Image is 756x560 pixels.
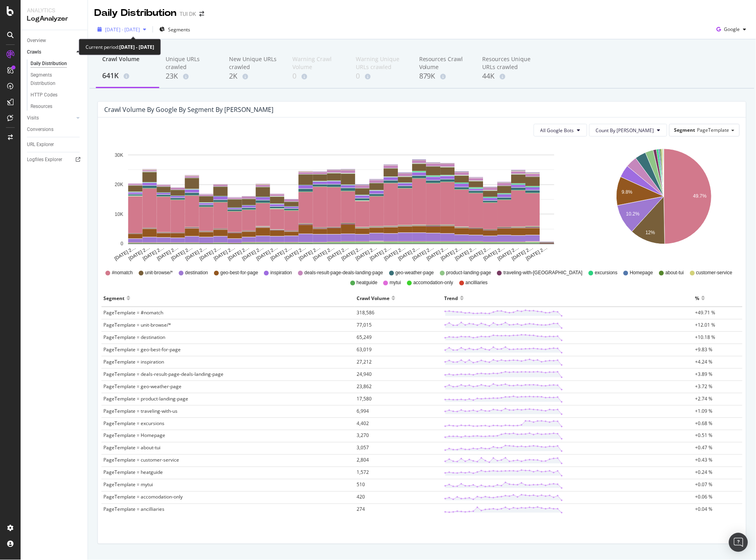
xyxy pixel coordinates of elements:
text: 0 [120,241,123,247]
div: Crawl Volume by google by Segment by [PERSON_NAME] [104,106,273,114]
div: Resources Unique URLs crawled [483,55,533,71]
text: 9.8% [622,190,633,195]
span: ancilliaries [466,279,488,286]
div: TUI DK [179,10,196,18]
div: 879K [419,71,470,81]
span: 318,586 [357,309,374,316]
a: HTTP Codes [31,91,82,99]
span: 65,249 [357,334,372,341]
span: 63,019 [357,346,372,353]
span: geo-weather-page [395,269,434,276]
span: +10.18 % [695,334,715,341]
button: [DATE] - [DATE] [94,23,149,36]
div: Resources [31,102,52,111]
span: 27,212 [357,358,372,365]
span: +3.89 % [695,371,712,377]
a: Overview [27,37,82,45]
span: product-landing-page [446,269,491,276]
span: Google [724,26,740,33]
span: PageTemplate = product-landing-page [103,395,188,402]
span: deals-result-page-deals-landing-page [304,269,383,276]
span: +0.06 % [695,494,712,500]
div: Current period: [86,42,154,52]
text: 12% [645,230,655,236]
span: PageTemplate = inspiration [103,358,164,365]
span: +4.24 % [695,358,712,365]
span: All Google Bots [540,127,574,134]
span: PageTemplate = excursions [103,420,164,427]
span: excursions [595,269,617,276]
span: PageTemplate = Homepage [103,432,165,439]
button: Count By [PERSON_NAME] [589,124,667,137]
a: URL Explorer [27,140,82,149]
div: URL Explorer [27,140,54,149]
div: Visits [27,114,39,122]
div: Unique URLs crawled [166,55,216,71]
span: 274 [357,506,365,513]
button: Google [714,23,750,36]
span: PageTemplate = about-tui [103,445,160,451]
span: 2,804 [357,457,369,464]
span: +2.74 % [695,395,712,402]
div: Daily Distribution [31,60,67,68]
span: geo-best-for-page [220,269,258,276]
span: [DATE] - [DATE] [105,26,140,33]
span: unit-browse/* [145,269,173,276]
span: PageTemplate = accomodation-only [103,494,183,500]
div: 2K [229,71,280,81]
span: 17,580 [357,395,372,402]
span: traveling-with-[GEOGRAPHIC_DATA] [504,269,583,276]
div: LogAnalyzer [27,14,81,23]
div: Crawl Volume [102,55,153,70]
span: 1,572 [357,469,369,476]
text: 30K [115,152,123,158]
div: Crawls [27,48,41,56]
span: +9.83 % [695,346,712,353]
div: % [695,292,699,304]
button: Segments [156,23,193,36]
span: 3,057 [357,445,369,451]
svg: A chart. [104,143,578,262]
span: 3,270 [357,432,369,439]
span: PageTemplate = mytui [103,481,153,488]
span: 6,994 [357,408,369,414]
span: about-tui [666,269,684,276]
span: +12.01 % [695,321,715,328]
span: mytui [390,279,401,286]
text: 10.2% [626,212,640,217]
text: 10K [115,212,123,217]
div: New Unique URLs crawled [229,55,280,71]
span: PageTemplate = heatguide [103,469,163,476]
svg: A chart. [590,143,738,262]
span: PageTemplate = unit-browse/* [103,321,171,328]
span: +0.24 % [695,469,712,476]
div: 44K [483,71,533,81]
a: Crawls [27,48,74,56]
div: Warning Crawl Volume [292,55,343,71]
span: PageTemplate = destination [103,334,165,341]
span: PageTemplate = #nomatch [103,309,163,316]
span: PageTemplate = geo-weather-page [103,383,181,390]
div: Segments Distribution [31,71,74,88]
div: Open Intercom Messenger [729,533,748,552]
span: destination [185,269,208,276]
span: 420 [357,494,365,500]
div: Conversions [27,125,53,134]
span: Segments [168,26,190,33]
div: 0 [356,71,407,81]
span: 24,940 [357,371,372,377]
div: Trend [444,292,458,304]
div: arrow-right-arrow-left [199,11,204,17]
span: 510 [357,481,365,488]
span: +0.47 % [695,445,712,451]
div: Warning Unique URLs crawled [356,55,407,71]
div: HTTP Codes [31,91,57,99]
span: Homepage [630,269,653,276]
span: +3.72 % [695,383,712,390]
div: 0 [292,71,343,81]
span: Segment [674,127,695,133]
span: +0.43 % [695,457,712,464]
span: PageTemplate = deals-result-page-deals-landing-page [103,371,223,377]
span: +1.09 % [695,408,712,414]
